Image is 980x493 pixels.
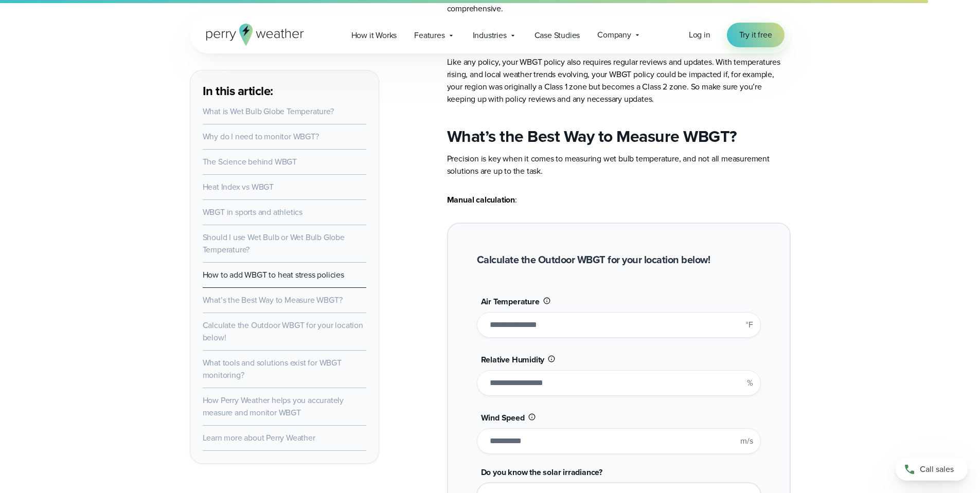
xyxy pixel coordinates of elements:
[447,194,515,206] strong: Manual calculation
[203,156,297,168] a: The Science behind WBGT
[481,412,525,424] span: Wind Speed
[481,296,540,307] span: Air Temperature
[414,29,444,42] span: Features
[477,252,710,267] h2: Calculate the Outdoor WBGT for your location below!
[343,25,406,46] a: How it Works
[473,29,507,42] span: Industries
[203,269,344,281] a: How to add WBGT to heat stress policies
[481,354,545,366] span: Relative Humidity
[203,357,342,381] a: What tools and solutions exist for WBGT monitoring?
[689,29,710,41] a: Log in
[896,458,968,481] a: Call sales
[447,194,791,206] p: :
[203,83,366,99] h3: In this article:
[203,294,343,306] a: What’s the Best Way to Measure WBGT?
[203,231,345,255] a: Should I use Wet Bulb or Wet Bulb Globe Temperature?
[727,23,785,47] a: Try it free
[203,432,315,444] a: Learn more about Perry Weather
[920,463,954,476] span: Call sales
[203,394,344,418] a: How Perry Weather helps you accurately measure and monitor WBGT
[203,105,334,117] a: What is Wet Bulb Globe Temperature?
[597,29,631,41] span: Company
[447,31,791,105] p: : Like any policy, your WBGT policy also requires regular reviews and updates. With temperatures ...
[481,466,602,478] span: Do you know the solar irradiance?
[203,181,274,193] a: Heat Index vs WBGT
[203,319,363,343] a: Calculate the Outdoor WBGT for your location below!
[203,131,319,142] a: Why do I need to monitor WBGT?
[739,29,772,41] span: Try it free
[351,29,397,42] span: How it Works
[447,126,791,147] h2: What’s the Best Way to Measure WBGT?
[447,153,791,177] p: Precision is key when it comes to measuring wet bulb temperature, and not all measurement solutio...
[534,29,580,42] span: Case Studies
[203,206,302,218] a: WBGT in sports and athletics
[526,25,589,46] a: Case Studies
